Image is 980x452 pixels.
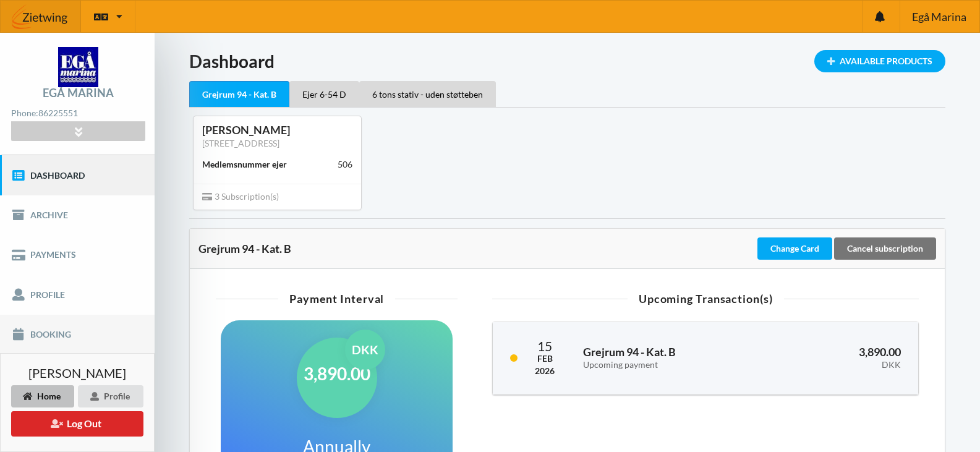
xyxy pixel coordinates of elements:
div: Ejer 6-54 D [289,81,359,107]
span: Egå Marina [912,11,966,22]
div: Medlemsnummer ejer [202,158,287,171]
img: logo [58,47,98,87]
div: DKK [776,360,901,370]
h3: 3,890.00 [776,345,901,370]
div: Available Products [814,50,945,72]
button: Log Out [11,411,143,437]
div: Profile [78,385,143,407]
div: Cancel subscription [834,237,936,260]
div: Grejrum 94 - Kat. B [189,81,289,108]
div: Phone: [11,105,145,122]
div: Upcoming payment [583,360,759,370]
div: Egå Marina [43,87,114,98]
h3: Grejrum 94 - Kat. B [583,345,759,370]
h1: Dashboard [189,50,945,72]
span: 3 Subscription(s) [202,191,279,202]
strong: 86225551 [38,108,78,118]
div: Change Card [757,237,832,260]
div: Payment Interval [216,293,458,304]
div: 15 [535,339,555,352]
div: 506 [338,158,352,171]
a: [STREET_ADDRESS] [202,138,279,148]
div: Feb [535,352,555,365]
div: Home [11,385,74,407]
div: DKK [345,330,385,370]
div: Upcoming Transaction(s) [492,293,919,304]
div: [PERSON_NAME] [202,123,352,137]
div: Grejrum 94 - Kat. B [198,242,755,255]
div: 2026 [535,365,555,377]
div: 6 tons stativ - uden støtteben [359,81,496,107]
span: [PERSON_NAME] [28,367,126,379]
h1: 3,890.00 [304,362,370,385]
